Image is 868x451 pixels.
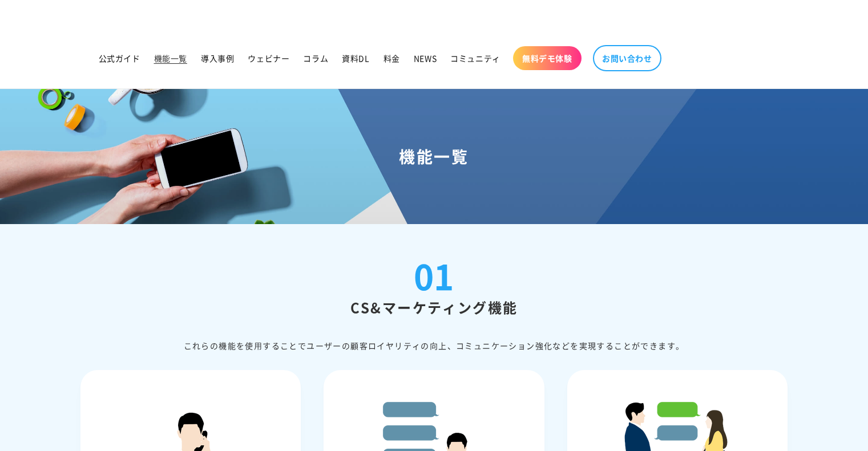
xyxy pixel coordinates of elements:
span: コミュニティ [450,53,500,63]
span: お問い合わせ [602,53,652,63]
a: 公式ガイド [92,46,147,70]
span: 導入事例 [201,53,234,63]
span: 資料DL [342,53,369,63]
div: これらの機能を使⽤することでユーザーの顧客ロイヤリティの向上、コミュニケーション強化などを実現することができます。 [80,339,788,353]
h2: CS&マーケティング機能 [80,298,788,316]
span: ウェビナー [248,53,289,63]
a: ウェビナー [241,46,296,70]
a: コミュニティ [443,46,507,70]
a: 料金 [377,46,407,70]
div: 01 [414,258,454,292]
a: 機能一覧 [147,46,194,70]
a: 資料DL [335,46,376,70]
span: NEWS [414,53,437,63]
span: 機能一覧 [154,53,187,63]
a: コラム [296,46,335,70]
h1: 機能一覧 [14,146,854,166]
a: 無料デモ体験 [513,46,582,70]
a: NEWS [407,46,443,70]
span: 無料デモ体験 [522,53,572,63]
span: 公式ガイド [99,53,140,63]
span: コラム [303,53,328,63]
span: 料金 [383,53,400,63]
a: お問い合わせ [593,45,661,71]
a: 導入事例 [194,46,241,70]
